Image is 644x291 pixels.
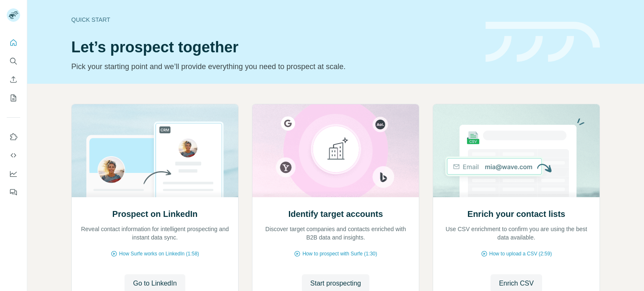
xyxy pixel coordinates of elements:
[7,185,20,200] button: Feedback
[486,22,600,62] img: banner
[261,225,410,242] p: Discover target companies and contacts enriched with B2B data and insights.
[441,225,591,242] p: Use CSV enrichment to confirm you are using the best data available.
[7,72,20,87] button: Enrich CSV
[7,54,20,69] button: Search
[7,129,20,144] button: Use Surfe on LinkedIn
[252,104,419,197] img: Identify target accounts
[112,208,197,220] h2: Prospect on LinkedIn
[467,208,565,220] h2: Enrich your contact lists
[288,208,383,220] h2: Identify target accounts
[133,278,177,288] span: Go to LinkedIn
[80,225,230,242] p: Reveal contact information for intelligent prospecting and instant data sync.
[302,250,377,258] span: How to prospect with Surfe (1:30)
[7,148,20,163] button: Use Surfe API
[7,90,20,106] button: My lists
[71,104,239,197] img: Prospect on LinkedIn
[310,278,361,288] span: Start prospecting
[71,15,475,24] div: Quick start
[499,278,534,288] span: Enrich CSV
[433,104,600,197] img: Enrich your contact lists
[71,39,475,56] h1: Let’s prospect together
[489,250,552,258] span: How to upload a CSV (2:59)
[7,35,20,50] button: Quick start
[7,166,20,181] button: Dashboard
[71,61,475,72] p: Pick your starting point and we’ll provide everything you need to prospect at scale.
[119,250,199,258] span: How Surfe works on LinkedIn (1:58)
